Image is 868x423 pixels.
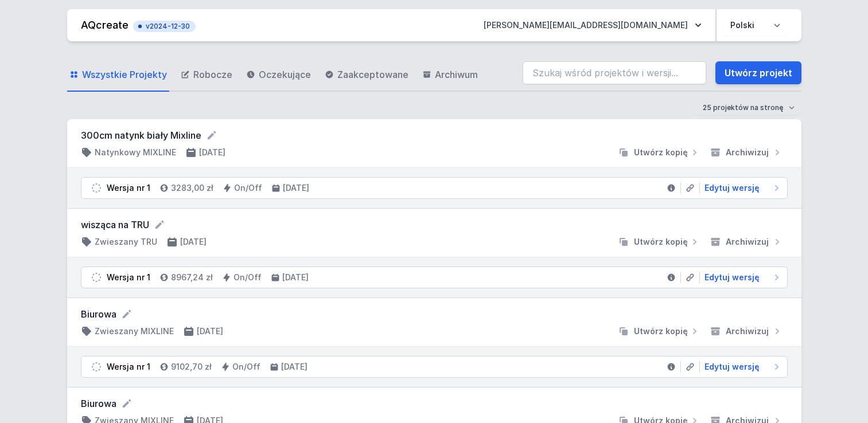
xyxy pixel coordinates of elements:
[81,218,788,232] form: wisząca na TRU
[259,68,311,81] span: Oczekujące
[133,18,196,32] button: v2024-12-30
[634,147,688,158] span: Utwórz kopię
[91,182,102,194] img: draft.svg
[91,361,102,373] img: draft.svg
[171,182,213,194] h4: 3283,00 zł
[282,272,309,283] h4: [DATE]
[283,182,309,194] h4: [DATE]
[121,308,133,320] button: Edytuj nazwę projektu
[337,68,408,81] span: Zaakceptowane
[704,272,760,283] span: Edytuj wersję
[705,236,788,248] button: Archiwizuj
[81,397,788,410] form: Biurowa
[121,398,133,409] button: Edytuj nazwę projektu
[704,361,760,373] span: Edytuj wersję
[81,128,788,142] form: 300cm natynk biały Mixline
[523,61,706,84] input: Szukaj wśród projektów i wersji...
[705,147,788,158] button: Archiwizuj
[154,219,165,230] button: Edytuj nazwę projektu
[95,326,174,337] h4: Zwieszany MIXLINE
[91,272,102,283] img: draft.svg
[206,130,217,141] button: Edytuj nazwę projektu
[704,182,760,194] span: Edytuj wersję
[199,147,225,158] h4: [DATE]
[233,272,262,283] h4: On/Off
[82,68,167,81] span: Wszystkie Projekty
[81,307,788,321] form: Biurowa
[435,68,478,81] span: Archiwum
[474,15,711,36] button: [PERSON_NAME][EMAIL_ADDRESS][DOMAIN_NAME]
[234,182,262,194] h4: On/Off
[613,326,705,337] button: Utwórz kopię
[723,15,788,36] select: Wybierz język
[613,236,705,248] button: Utwórz kopię
[613,147,705,158] button: Utwórz kopię
[197,326,223,337] h4: [DATE]
[81,19,129,31] a: AQcreate
[634,236,688,248] span: Utwórz kopię
[107,182,150,194] div: Wersja nr 1
[700,361,783,373] a: Edytuj wersję
[95,147,176,158] h4: Natynkowy MIXLINE
[171,361,212,373] h4: 9102,70 zł
[232,361,260,373] h4: On/Off
[139,22,190,31] span: v2024-12-30
[107,272,150,283] div: Wersja nr 1
[726,326,769,337] span: Archiwizuj
[193,68,232,81] span: Robocze
[634,326,688,337] span: Utwórz kopię
[171,272,213,283] h4: 8967,24 zł
[322,58,411,92] a: Zaakceptowane
[178,58,235,92] a: Robocze
[180,236,207,248] h4: [DATE]
[95,236,157,248] h4: Zwieszany TRU
[281,361,308,373] h4: [DATE]
[705,326,788,337] button: Archiwizuj
[67,58,169,92] a: Wszystkie Projekty
[715,61,801,84] a: Utwórz projekt
[107,361,150,373] div: Wersja nr 1
[700,182,783,194] a: Edytuj wersję
[726,147,769,158] span: Archiwizuj
[244,58,313,92] a: Oczekujące
[726,236,769,248] span: Archiwizuj
[420,58,480,92] a: Archiwum
[700,272,783,283] a: Edytuj wersję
